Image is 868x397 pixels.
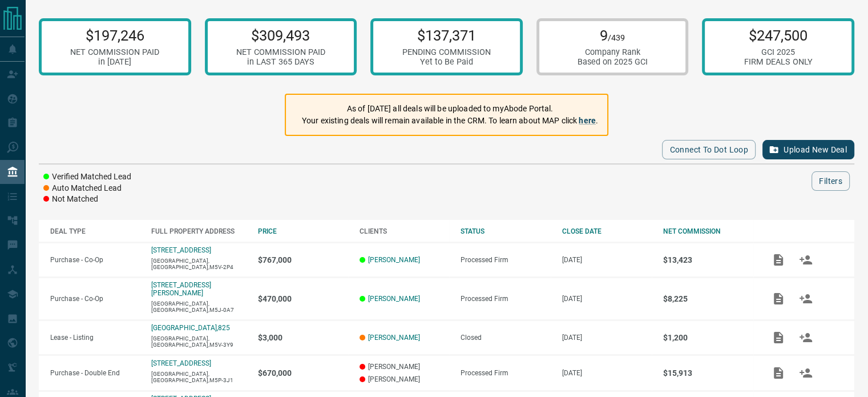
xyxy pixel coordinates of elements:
div: Processed Firm [461,369,550,377]
p: $470,000 [258,294,348,303]
a: [STREET_ADDRESS][PERSON_NAME] [151,281,211,297]
p: As of [DATE] all deals will be uploaded to myAbode Portal. [302,103,598,115]
p: [DATE] [562,295,652,303]
p: Purchase - Co-Op [50,256,140,264]
a: [STREET_ADDRESS] [151,246,211,254]
div: NET COMMISSION PAID [236,47,325,57]
div: Processed Firm [461,295,550,303]
a: [PERSON_NAME] [368,334,420,342]
a: [GEOGRAPHIC_DATA],825 [151,324,230,332]
p: Lease - Listing [50,334,140,342]
p: $3,000 [258,333,348,342]
span: Add / View Documents [765,294,792,302]
span: Match Clients [792,294,819,302]
div: PRICE [258,227,348,235]
a: [PERSON_NAME] [368,256,420,264]
p: [DATE] [562,334,652,342]
p: [GEOGRAPHIC_DATA],[GEOGRAPHIC_DATA],M5V-3Y9 [151,335,247,348]
p: $309,493 [236,27,325,44]
button: Filters [812,171,850,191]
div: DEAL TYPE [50,227,140,235]
p: [GEOGRAPHIC_DATA],[GEOGRAPHIC_DATA],M5J-0A7 [151,300,247,313]
p: $197,246 [70,27,159,44]
p: $1,200 [663,333,753,342]
p: $15,913 [663,368,753,378]
a: here [579,116,596,125]
li: Verified Matched Lead [43,171,131,183]
button: Connect to Dot Loop [662,140,756,159]
span: Match Clients [792,333,819,341]
div: Processed Firm [461,256,550,264]
div: Based on 2025 GCI [578,57,648,67]
p: $13,423 [663,255,753,264]
span: Match Clients [792,368,819,376]
button: Upload New Deal [762,140,854,159]
span: Add / View Documents [765,333,792,341]
div: GCI 2025 [744,47,813,57]
p: Your existing deals will remain available in the CRM. To learn about MAP click . [302,115,598,127]
p: [PERSON_NAME] [360,363,449,371]
p: $247,500 [744,27,813,44]
div: PENDING COMMISSION [402,47,491,57]
div: CLIENTS [360,227,449,235]
p: $670,000 [258,368,348,378]
li: Auto Matched Lead [43,183,131,194]
div: FIRM DEALS ONLY [744,57,813,67]
div: FULL PROPERTY ADDRESS [151,227,247,235]
span: Add / View Documents [765,368,792,376]
div: NET COMMISSION PAID [70,47,159,57]
p: [DATE] [562,369,652,377]
p: Purchase - Double End [50,369,140,377]
p: $767,000 [258,255,348,264]
div: Company Rank [578,47,648,57]
a: [STREET_ADDRESS] [151,359,211,367]
a: [PERSON_NAME] [368,295,420,303]
div: NET COMMISSION [663,227,753,235]
span: Match Clients [792,255,819,263]
p: [PERSON_NAME] [360,375,449,383]
div: in LAST 365 DAYS [236,57,325,67]
span: Add / View Documents [765,255,792,263]
div: Closed [461,334,550,342]
p: [GEOGRAPHIC_DATA],[GEOGRAPHIC_DATA],M5P-3J1 [151,371,247,383]
li: Not Matched [43,194,131,205]
p: Purchase - Co-Op [50,295,140,303]
p: [DATE] [562,256,652,264]
div: Yet to Be Paid [402,57,491,67]
p: [GEOGRAPHIC_DATA],[GEOGRAPHIC_DATA],M5V-2P4 [151,258,247,270]
p: $137,371 [402,27,491,44]
p: $8,225 [663,294,753,303]
div: CLOSE DATE [562,227,652,235]
p: 9 [578,27,648,44]
div: STATUS [461,227,550,235]
div: in [DATE] [70,57,159,67]
span: /439 [608,33,625,43]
